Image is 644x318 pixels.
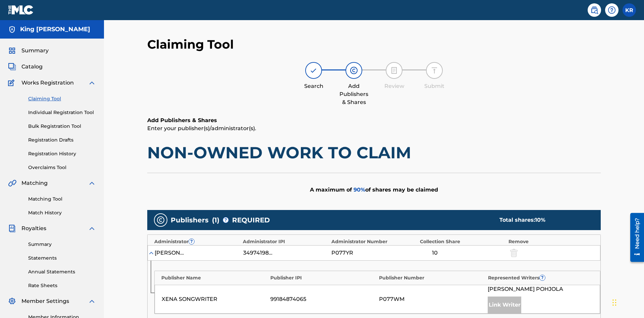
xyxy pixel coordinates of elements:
div: 99184874065 [270,295,376,303]
div: Submit [418,82,451,90]
span: Publishers [171,215,209,225]
img: publishers [157,216,165,224]
img: expand [88,79,96,87]
span: Catalog [21,63,43,71]
div: Help [605,3,619,17]
span: REQUIRED [232,215,270,225]
p: Enter your publisher(s)/administrator(s). [147,124,601,132]
img: step indicator icon for Review [390,66,398,74]
span: Matching [21,179,48,187]
div: Remove [508,238,594,245]
img: Summary [8,47,16,55]
span: 90 % [354,187,365,193]
img: help [608,6,616,14]
a: Claiming Tool [28,95,96,102]
div: P077WM [379,295,484,303]
div: Publisher Number [379,274,485,281]
div: Publisher Name [161,274,267,281]
a: Rate Sheets [28,282,96,289]
span: Works Registration [21,79,74,87]
img: MLC Logo [8,5,34,15]
div: Add Publishers & Shares [337,82,371,106]
div: Administrator IPI [243,238,328,245]
a: Match History [28,209,96,216]
div: Administrator Number [331,238,417,245]
span: ( 1 ) [212,215,219,225]
img: Catalog [8,63,16,71]
a: Public Search [588,3,601,17]
a: Summary [28,241,96,248]
div: A maximum of of shares may be claimed [147,173,601,207]
img: expand-cell-toggle [148,250,155,256]
div: User Menu [623,3,636,17]
a: Bulk Registration Tool [28,123,96,130]
div: Total shares: [499,216,587,224]
span: ? [540,275,545,280]
span: Royalties [21,224,46,232]
img: Royalties [8,224,16,232]
div: Drag [612,293,616,313]
img: Works Registration [8,79,17,87]
img: Accounts [8,25,16,34]
a: SummarySummary [8,47,49,55]
span: 10 % [535,217,545,223]
img: Matching [8,179,16,187]
a: Registration Drafts [28,137,96,144]
iframe: Resource Center [625,210,644,265]
span: Summary [21,47,49,55]
div: XENA SONGWRITER [162,295,267,303]
span: Member Settings [21,297,69,305]
a: Matching Tool [28,196,96,203]
div: Review [377,82,411,90]
h5: King McTesterson [20,25,90,33]
span: ? [189,239,194,244]
div: Collection Share [420,238,505,245]
img: expand [88,297,96,305]
a: Statements [28,255,96,262]
div: Administrator [154,238,239,245]
img: step indicator icon for Submit [430,66,438,74]
span: ? [223,217,228,223]
h1: NON-OWNED WORK TO CLAIM [147,143,601,163]
div: Search [297,82,330,90]
a: Annual Statements [28,268,96,275]
img: expand [88,224,96,232]
img: step indicator icon for Search [310,66,318,74]
a: Individual Registration Tool [28,109,96,116]
a: Overclaims Tool [28,164,96,171]
img: search [590,6,598,14]
div: Publisher IPI [270,274,376,281]
img: step indicator icon for Add Publishers & Shares [350,66,358,74]
div: Represented Writers [488,274,594,281]
img: Member Settings [8,297,16,305]
span: [PERSON_NAME] POHJOLA [488,285,563,293]
img: expand [88,179,96,187]
h6: Add Publishers & Shares [147,116,601,124]
a: CatalogCatalog [8,63,43,71]
h2: Claiming Tool [147,37,234,52]
a: Registration History [28,150,96,157]
iframe: Chat Widget [610,286,644,318]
